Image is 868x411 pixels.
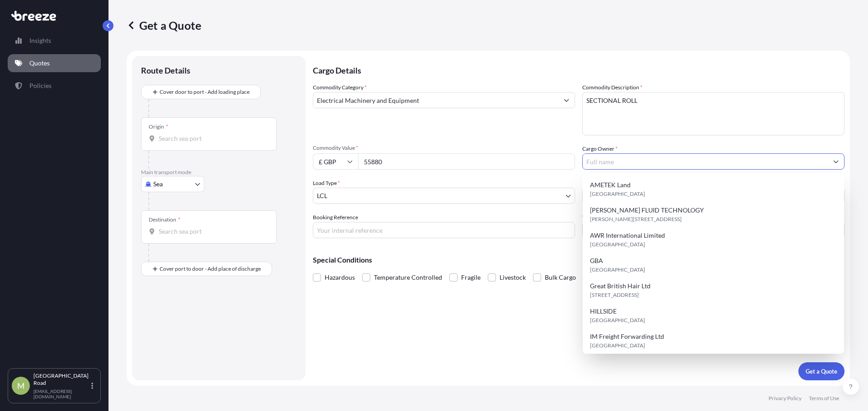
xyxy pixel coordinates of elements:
[29,59,50,68] p: Quotes
[149,123,168,130] div: Origin
[159,227,265,236] input: Destination
[160,88,250,97] span: Cover door to port - Add loading place
[558,92,575,108] button: Show suggestions
[583,153,828,170] input: Full name
[590,291,639,300] span: [STREET_ADDRESS]
[325,271,355,284] span: Hazardous
[141,65,190,76] p: Route Details
[317,191,327,200] span: LCL
[313,179,340,188] span: Load Type
[141,169,297,176] p: Main transport mode
[313,92,558,108] input: Select a commodity type
[828,153,844,170] button: Show suggestions
[33,388,90,399] p: [EMAIL_ADDRESS][DOMAIN_NAME]
[159,134,265,143] input: Origin
[582,144,618,153] label: Cargo Owner
[590,215,682,224] span: [PERSON_NAME][STREET_ADDRESS]
[149,216,180,223] div: Destination
[590,231,665,240] span: AWR International Limited
[590,282,651,291] span: Great British Hair Ltd
[806,367,837,376] p: Get a Quote
[160,264,261,273] span: Cover port to door - Add place of discharge
[582,222,844,238] input: Enter name
[582,179,844,186] span: Freight Cost
[590,307,617,316] span: HILLSIDE
[461,271,481,284] span: Fragile
[313,222,575,238] input: Your internal reference
[590,240,645,249] span: [GEOGRAPHIC_DATA]
[153,180,163,189] span: Sea
[313,83,367,92] label: Commodity Category
[313,56,844,83] p: Cargo Details
[590,332,664,341] span: IM Freight Forwarding Ltd
[582,213,612,222] label: Vessel Name
[590,316,645,325] span: [GEOGRAPHIC_DATA]
[590,341,645,350] span: [GEOGRAPHIC_DATA]
[33,372,90,387] p: [GEOGRAPHIC_DATA] Road
[582,83,642,92] label: Commodity Description
[590,256,603,265] span: GBA
[141,176,204,192] button: Select transport
[590,265,645,274] span: [GEOGRAPHIC_DATA]
[313,213,358,222] label: Booking Reference
[29,36,51,45] p: Insights
[590,180,631,189] span: AMETEK Land
[590,189,645,199] span: [GEOGRAPHIC_DATA]
[500,271,526,284] span: Livestock
[29,81,52,90] p: Policies
[358,153,575,170] input: Type amount
[313,144,575,152] span: Commodity Value
[127,18,201,32] p: Get a Quote
[590,206,704,215] span: [PERSON_NAME] FLUID TECHNOLOGY
[545,271,576,284] span: Bulk Cargo
[809,395,839,402] p: Terms of Use
[313,256,844,263] p: Special Conditions
[17,381,25,390] span: M
[769,395,802,402] p: Privacy Policy
[374,271,442,284] span: Temperature Controlled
